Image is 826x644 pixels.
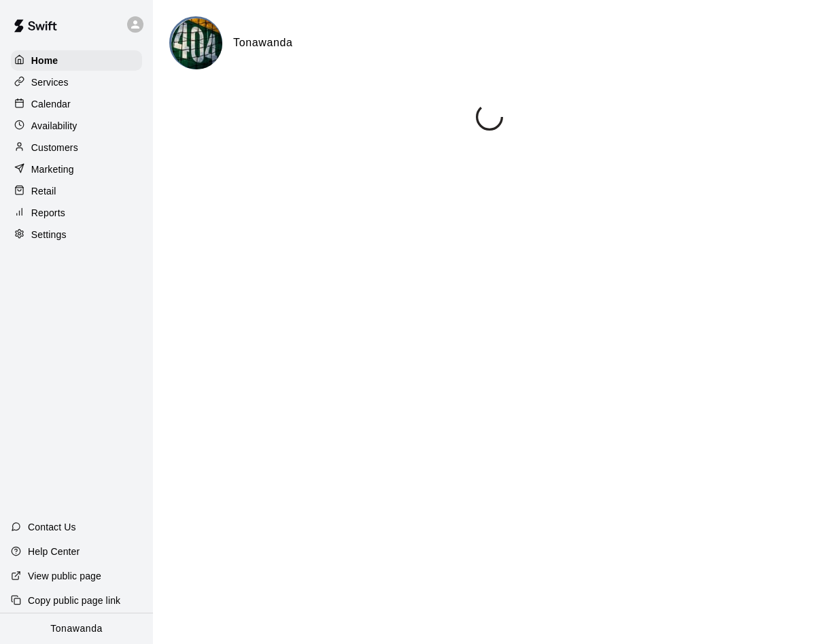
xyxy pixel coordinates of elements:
[31,141,78,154] p: Customers
[171,18,222,69] img: Tonawanda logo
[31,163,74,176] p: Marketing
[31,75,69,89] p: Services
[11,94,142,114] a: Calendar
[31,119,78,133] p: Availability
[11,72,142,92] a: Services
[233,34,293,52] h6: Tonawanda
[11,159,142,180] a: Marketing
[50,622,103,636] p: Tonawanda
[28,520,76,534] p: Contact Us
[28,594,120,607] p: Copy public page link
[11,224,142,245] a: Settings
[11,116,142,136] a: Availability
[11,137,142,158] a: Customers
[31,184,56,198] p: Retail
[28,545,80,558] p: Help Center
[11,203,142,223] a: Reports
[28,569,101,583] p: View public page
[31,97,71,111] p: Calendar
[11,50,142,71] a: Home
[31,228,67,241] p: Settings
[31,54,58,67] p: Home
[31,206,65,220] p: Reports
[11,181,142,201] a: Retail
